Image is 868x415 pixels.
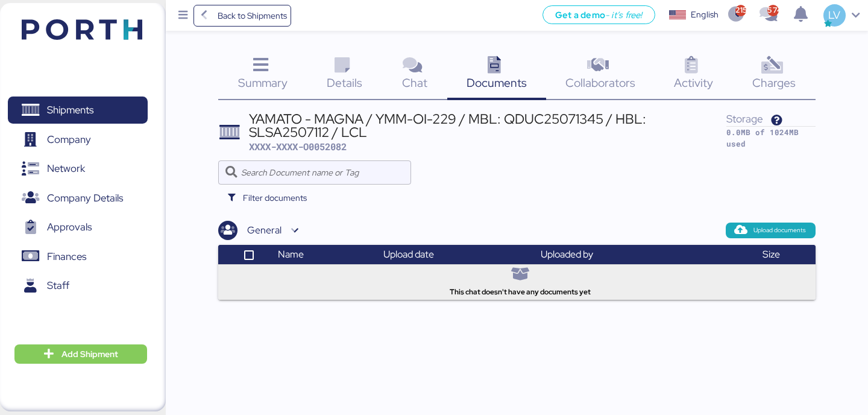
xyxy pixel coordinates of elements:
[8,125,148,153] a: Company
[8,97,148,124] a: Shipments
[173,5,193,26] button: Menu
[218,8,287,23] span: Back to Shipments
[47,131,91,148] span: Company
[726,127,815,150] div: 0.0MB of 1024MB used
[278,248,304,261] span: Name
[450,287,591,297] span: This chat doesn't have any documents yet
[753,225,806,236] span: Upload documents
[383,248,434,261] span: Upload date
[8,242,148,270] a: Finances
[327,75,362,90] span: Details
[691,8,719,21] div: English
[752,75,796,90] span: Charges
[402,75,427,90] span: Chat
[249,112,726,139] div: YAMATO - MAGNA / YMM-OI-229 / MBL: QDUC25071345 / HBL: SLSA2507112 / LCL
[193,5,292,27] a: Back to Shipments
[674,75,713,90] span: Activity
[47,248,86,265] span: Finances
[238,75,288,90] span: Summary
[249,141,347,153] span: XXXX-XXXX-O0052082
[8,184,148,212] a: Company Details
[8,155,148,183] a: Network
[47,218,92,236] span: Approvals
[763,248,780,261] span: Size
[14,344,147,364] button: Add Shipment
[828,7,840,23] span: LV
[8,214,148,241] a: Approvals
[47,101,93,119] span: Shipments
[726,112,763,125] span: Storage
[565,75,635,90] span: Collaborators
[8,272,148,300] a: Staff
[467,75,527,90] span: Documents
[47,189,123,207] span: Company Details
[218,187,316,209] button: Filter documents
[243,191,307,205] span: Filter documents
[726,223,816,238] button: Upload documents
[241,160,404,185] input: Search Document name or Tag
[47,277,69,294] span: Staff
[247,223,281,238] div: General
[541,248,593,261] span: Uploaded by
[47,160,85,177] span: Network
[61,347,118,361] span: Add Shipment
